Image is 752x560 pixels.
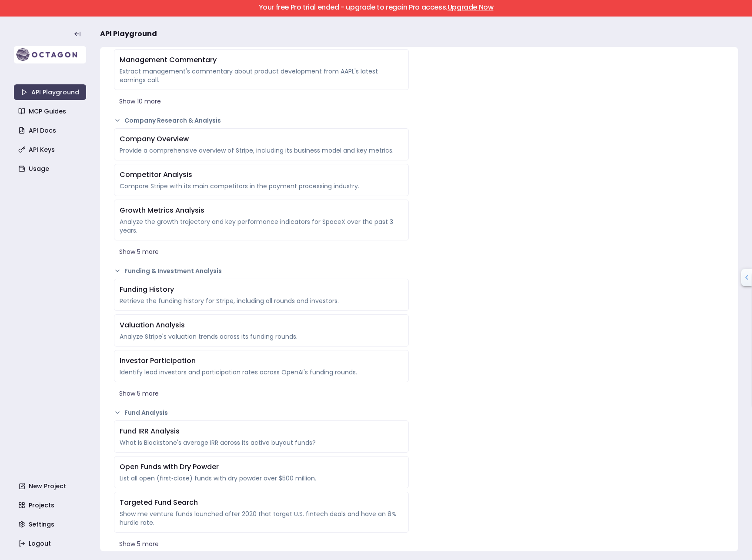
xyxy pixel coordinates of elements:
button: Show 10 more [114,93,409,109]
a: Settings [15,517,87,532]
a: Projects [15,497,87,513]
div: Management Commentary [120,55,403,65]
div: Funding History [120,284,403,295]
div: Valuation Analysis [120,320,403,330]
a: MCP Guides [15,103,87,119]
div: Identify lead investors and participation rates across OpenAI's funding rounds. [120,368,403,377]
div: Company Overview [120,134,403,144]
button: Show 5 more [114,536,409,552]
div: Fund IRR Analysis [120,426,403,437]
div: Provide a comprehensive overview of Stripe, including its business model and key metrics. [120,146,403,155]
div: Growth Metrics Analysis [120,205,403,216]
button: Funding & Investment Analysis [114,267,409,275]
div: Analyze the growth trajectory and key performance indicators for SpaceX over the past 3 years. [120,217,403,235]
button: Show 5 more [114,386,409,401]
button: Show 5 more [114,244,409,260]
div: Compare Stripe with its main competitors in the payment processing industry. [120,182,403,190]
button: Company Research & Analysis [114,116,409,125]
a: Usage [15,161,87,177]
a: API Keys [15,142,87,157]
div: Extract management's commentary about product development from AAPL's latest earnings call. [120,67,403,84]
div: List all open (first‑close) funds with dry powder over $500 million. [120,474,403,483]
div: Open Funds with Dry Powder [120,462,403,472]
div: Analyze Stripe's valuation trends across its funding rounds. [120,332,403,341]
a: Upgrade Now [448,2,494,12]
a: New Project [15,478,87,494]
a: API Docs [15,123,87,138]
a: API Playground [14,84,86,100]
button: Fund Analysis [114,408,409,417]
div: Targeted Fund Search [120,497,403,508]
img: logo-rect-yK7x_WSZ.svg [14,46,86,63]
a: Logout [15,536,87,551]
div: What is Blackstone's average IRR across its active buyout funds? [120,438,403,447]
div: Retrieve the funding history for Stripe, including all rounds and investors. [120,297,403,305]
span: API Playground [100,29,157,39]
h5: Your free Pro trial ended - upgrade to regain Pro access. [7,4,745,11]
div: Investor Participation [120,356,403,366]
div: Show me venture funds launched after 2020 that target U.S. fintech deals and have an 8% hurdle rate. [120,510,403,527]
div: Competitor Analysis [120,170,403,180]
